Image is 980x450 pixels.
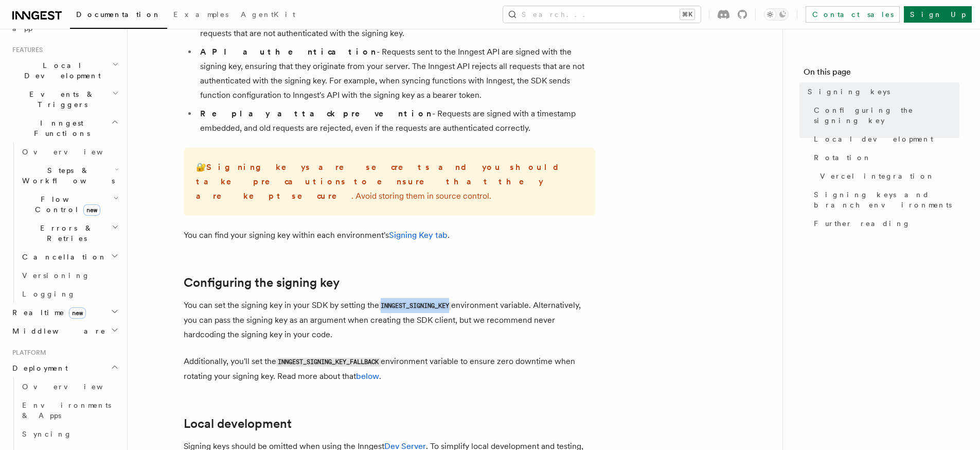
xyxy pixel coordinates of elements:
[356,371,379,381] a: below
[76,10,161,19] span: Documentation
[22,148,128,156] span: Overview
[904,6,972,23] a: Sign Up
[167,3,235,28] a: Examples
[814,105,959,126] span: Configuring the signing key
[820,171,935,181] span: Vercel integration
[22,401,111,420] span: Environments & Apps
[69,307,86,319] span: new
[200,47,377,57] strong: API authentication
[8,56,121,85] button: Local Development
[816,167,959,185] a: Vercel integration
[810,214,959,233] a: Further reading
[18,252,107,262] span: Cancellation
[18,165,115,186] span: Steps & Workflows
[814,134,933,144] span: Local development
[18,425,121,443] a: Syncing
[8,85,121,114] button: Events & Triggers
[18,377,121,396] a: Overview
[8,89,112,110] span: Events & Triggers
[18,396,121,425] a: Environments & Apps
[235,3,301,28] a: AgentKit
[810,101,959,130] a: Configuring the signing key
[806,6,900,23] a: Contact sales
[18,223,112,244] span: Errors & Retries
[810,130,959,148] a: Local development
[8,303,121,322] button: Realtimenew
[810,148,959,167] a: Rotation
[196,162,567,201] strong: Signing keys are secrets and you should take precautions to ensure that they are kept secure
[814,152,871,163] span: Rotation
[22,271,90,280] span: Versioning
[8,326,106,336] span: Middleware
[814,218,911,229] span: Further reading
[83,204,100,216] span: new
[197,45,595,102] li: - Requests sent to the Inngest API are signed with the signing key, ensuring that they originate ...
[8,359,121,377] button: Deployment
[70,3,167,29] a: Documentation
[18,190,121,219] button: Flow Controlnew
[8,60,112,81] span: Local Development
[8,363,68,373] span: Deployment
[18,219,121,248] button: Errors & Retries
[22,383,128,391] span: Overview
[503,6,701,23] button: Search...⌘K
[8,46,43,54] span: Features
[200,109,432,118] strong: Replay attack prevention
[764,8,789,21] button: Toggle dark mode
[184,354,595,384] p: Additionally, you'll set the environment variable to ensure zero downtime when rotating your sign...
[8,349,46,357] span: Platform
[184,275,340,290] a: Configuring the signing key
[680,9,694,20] kbd: ⌘K
[22,290,76,298] span: Logging
[810,185,959,214] a: Signing keys and branch environments
[196,160,583,203] p: 🔐 . Avoid storing them in source control.
[276,358,381,367] code: INNGEST_SIGNING_KEY_FALLBACK
[804,82,959,101] a: Signing keys
[173,10,228,19] span: Examples
[808,86,890,97] span: Signing keys
[8,118,111,139] span: Inngest Functions
[8,143,121,303] div: Inngest Functions
[8,322,121,340] button: Middleware
[184,298,595,342] p: You can set the signing key in your SDK by setting the environment variable. Alternatively, you c...
[389,230,448,240] a: Signing Key tab
[22,430,72,438] span: Syncing
[18,194,113,215] span: Flow Control
[197,107,595,135] li: - Requests are signed with a timestamp embedded, and old requests are rejected, even if the reque...
[241,10,295,19] span: AgentKit
[8,114,121,143] button: Inngest Functions
[814,189,959,210] span: Signing keys and branch environments
[184,417,292,431] a: Local development
[379,302,451,310] code: INNGEST_SIGNING_KEY
[18,248,121,266] button: Cancellation
[18,143,121,161] a: Overview
[8,307,86,318] span: Realtime
[184,228,595,243] p: You can find your signing key within each environment's .
[18,285,121,303] a: Logging
[804,66,959,82] h4: On this page
[18,161,121,190] button: Steps & Workflows
[18,266,121,285] a: Versioning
